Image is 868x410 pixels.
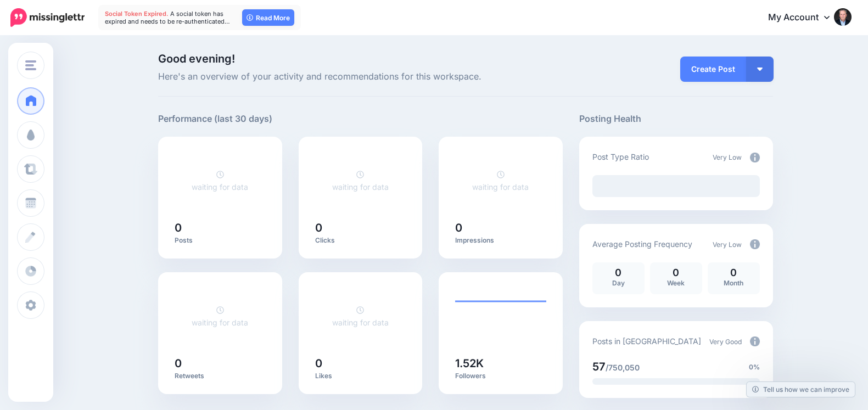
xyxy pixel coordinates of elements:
[455,222,546,233] h5: 0
[579,112,773,126] h5: Posting Health
[680,57,746,82] a: Create Post
[315,358,406,369] h5: 0
[747,382,855,397] a: Tell us how we can improve
[592,150,649,163] p: Post Type Ratio
[472,170,529,192] a: waiting for data
[592,360,606,373] span: 57
[175,222,266,233] h5: 0
[105,10,169,18] span: Social Token Expired.
[749,362,760,373] span: 0%
[750,239,760,249] img: info-circle-grey.png
[242,9,294,26] a: Read More
[175,372,266,380] p: Retweets
[455,236,546,245] p: Impressions
[750,336,760,346] img: info-circle-grey.png
[175,236,266,245] p: Posts
[592,238,692,250] p: Average Posting Frequency
[25,60,36,70] img: menu.png
[332,305,389,327] a: waiting for data
[192,305,248,327] a: waiting for data
[192,170,248,192] a: waiting for data
[757,4,852,31] a: My Account
[598,268,639,278] p: 0
[606,363,640,372] span: /750,050
[175,358,266,369] h5: 0
[612,279,625,287] span: Day
[158,52,235,65] span: Good evening!
[713,153,742,161] span: Very Low
[158,70,563,84] span: Here's an overview of your activity and recommendations for this workspace.
[315,222,406,233] h5: 0
[315,236,406,245] p: Clicks
[455,358,546,369] h5: 1.52K
[757,68,763,71] img: arrow-down-white.png
[750,153,760,162] img: info-circle-grey.png
[713,268,754,278] p: 0
[713,240,742,249] span: Very Low
[158,112,272,126] h5: Performance (last 30 days)
[455,372,546,380] p: Followers
[10,8,85,27] img: Missinglettr
[332,170,389,192] a: waiting for data
[105,10,230,25] span: A social token has expired and needs to be re-authenticated…
[667,279,685,287] span: Week
[656,268,697,278] p: 0
[709,338,742,346] span: Very Good
[592,335,701,347] p: Posts in [GEOGRAPHIC_DATA]
[724,279,743,287] span: Month
[315,372,406,380] p: Likes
